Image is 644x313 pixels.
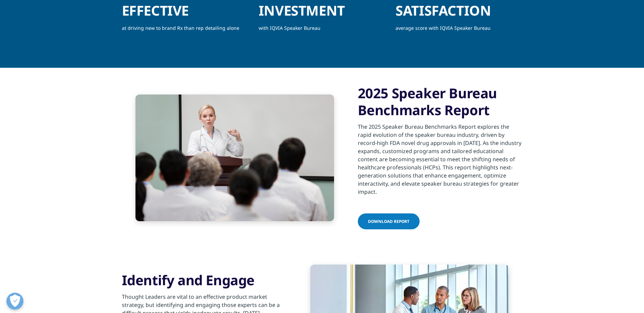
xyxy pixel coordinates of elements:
span: Download Report [368,218,409,224]
p: with IQVIA Speaker Bureau [259,24,385,37]
h3: 2025 Speaker Bureau Benchmarks Report [358,85,522,119]
p: average score with IQVIA Speaker Bureau [395,24,522,37]
p: at driving new to brand Rx than rep detailing alone [122,24,249,37]
p: The 2025 Speaker Bureau Benchmarks Report explores the rapid evolution of the speaker bureau indu... [358,123,522,200]
h3: Identify and Engage [122,272,287,289]
a: Download Report [358,213,420,229]
button: Open Preferences [6,293,23,310]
